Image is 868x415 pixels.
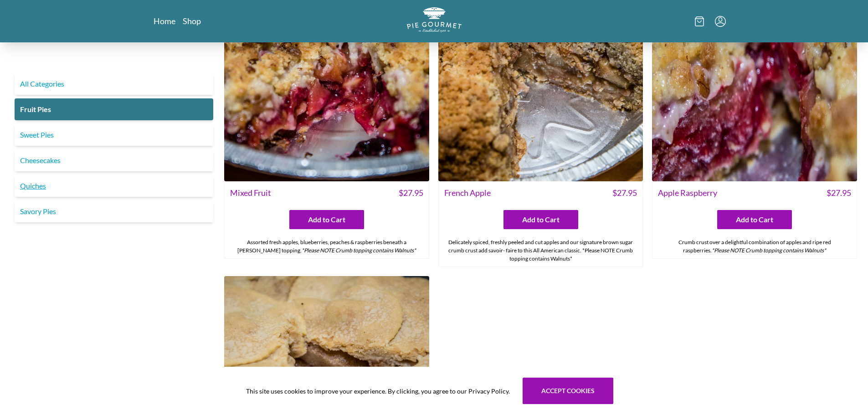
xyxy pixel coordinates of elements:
[302,247,416,254] em: *Please NOTE Crumb topping contains Walnuts*
[15,98,213,120] a: Fruit Pies
[407,7,462,35] a: Logo
[712,247,826,254] em: *Please NOTE Crumb topping contains Walnuts*
[15,175,213,197] a: Quiches
[522,214,560,225] span: Add to Cart
[183,15,201,26] a: Shop
[246,386,510,396] span: This site uses cookies to improve your experience. By clicking, you agree to our Privacy Policy.
[736,214,773,225] span: Add to Cart
[444,187,491,199] span: French Apple
[225,235,429,258] div: Assorted fresh apples, blueberries, peaches & raspberries beneath a [PERSON_NAME] topping.
[658,187,717,199] span: Apple Raspberry
[715,16,726,27] button: Menu
[15,124,213,146] a: Sweet Pies
[399,187,423,199] span: $ 27.95
[289,210,364,229] button: Add to Cart
[407,7,462,32] img: logo
[15,200,213,222] a: Savory Pies
[230,187,271,199] span: Mixed Fruit
[308,214,345,225] span: Add to Cart
[717,210,792,229] button: Add to Cart
[15,149,213,171] a: Cheesecakes
[827,187,851,199] span: $ 27.95
[503,210,578,229] button: Add to Cart
[15,73,213,95] a: All Categories
[652,235,857,258] div: Crumb crust over a delightful combination of apples and ripe red raspberries.
[439,235,643,266] div: Delicately spiced, freshly peeled and cut apples and our signature brown sugar crumb crust add sa...
[154,15,175,26] a: Home
[523,378,613,404] button: Accept cookies
[612,187,637,199] span: $ 27.95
